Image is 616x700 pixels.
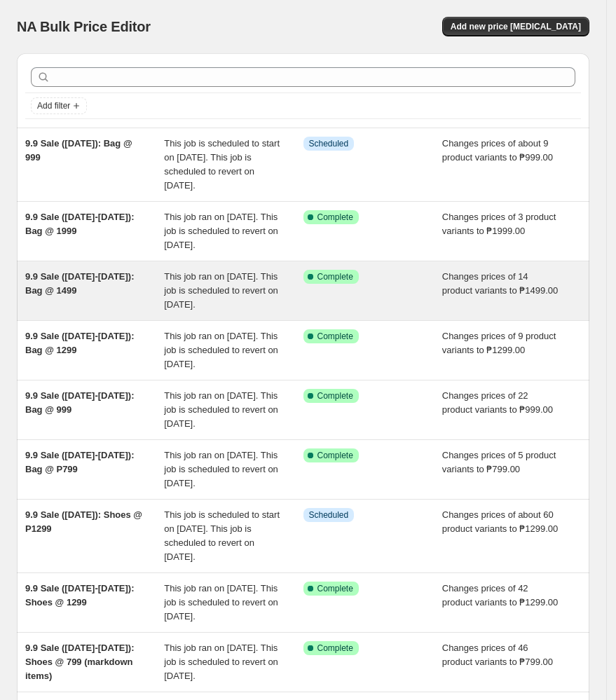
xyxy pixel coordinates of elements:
span: This job ran on [DATE]. This job is scheduled to revert on [DATE]. [164,583,278,622]
span: Add filter [37,100,70,111]
span: Changes prices of 42 product variants to ₱1299.00 [442,583,559,608]
span: 9.9 Sale ([DATE]-[DATE]): Shoes @ 799 (markdown items) [25,643,135,681]
span: 9.9 Sale ([DATE]-[DATE]): Bag @ 1299 [25,331,135,355]
span: Changes prices of 22 product variants to ₱999.00 [442,390,553,415]
span: Complete [317,390,353,402]
span: Complete [317,583,353,594]
button: Add filter [31,97,87,114]
button: Add new price [MEDICAL_DATA] [442,17,589,36]
span: Complete [317,331,353,342]
span: NA Bulk Price Editor [17,19,151,34]
span: This job ran on [DATE]. This job is scheduled to revert on [DATE]. [164,643,278,681]
span: Add new price [MEDICAL_DATA] [451,21,581,32]
span: This job is scheduled to start on [DATE]. This job is scheduled to revert on [DATE]. [164,138,280,191]
span: Changes prices of 46 product variants to ₱799.00 [442,643,553,667]
span: This job ran on [DATE]. This job is scheduled to revert on [DATE]. [164,450,278,488]
span: Complete [317,643,353,654]
span: Changes prices of about 60 product variants to ₱1299.00 [442,509,559,534]
span: Scheduled [309,138,349,149]
span: This job ran on [DATE]. This job is scheduled to revert on [DATE]. [164,212,278,250]
span: 9.9 Sale ([DATE]-[DATE]): Shoes @ 1299 [25,583,135,608]
span: 9.9 Sale ([DATE]): Bag @ 999 [25,138,132,163]
span: This job ran on [DATE]. This job is scheduled to revert on [DATE]. [164,331,278,369]
span: This job ran on [DATE]. This job is scheduled to revert on [DATE]. [164,271,278,310]
span: Complete [317,271,353,282]
span: 9.9 Sale ([DATE]-[DATE]): Bag @ 999 [25,390,135,415]
span: 9.9 Sale ([DATE]): Shoes @ P1299 [25,509,142,534]
span: This job is scheduled to start on [DATE]. This job is scheduled to revert on [DATE]. [164,509,280,562]
span: This job ran on [DATE]. This job is scheduled to revert on [DATE]. [164,390,278,429]
span: 9.9 Sale ([DATE]-[DATE]): Bag @ P799 [25,450,135,474]
span: Changes prices of about 9 product variants to ₱999.00 [442,138,553,163]
span: Changes prices of 3 product variants to ₱1999.00 [442,212,556,236]
span: Changes prices of 14 product variants to ₱1499.00 [442,271,559,296]
span: 9.9 Sale ([DATE]-[DATE]): Bag @ 1499 [25,271,135,296]
span: Complete [317,450,353,461]
span: Scheduled [309,509,349,521]
span: Changes prices of 5 product variants to ₱799.00 [442,450,556,474]
span: Complete [317,212,353,223]
span: Changes prices of 9 product variants to ₱1299.00 [442,331,556,355]
span: 9.9 Sale ([DATE]-[DATE]): Bag @ 1999 [25,212,135,236]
